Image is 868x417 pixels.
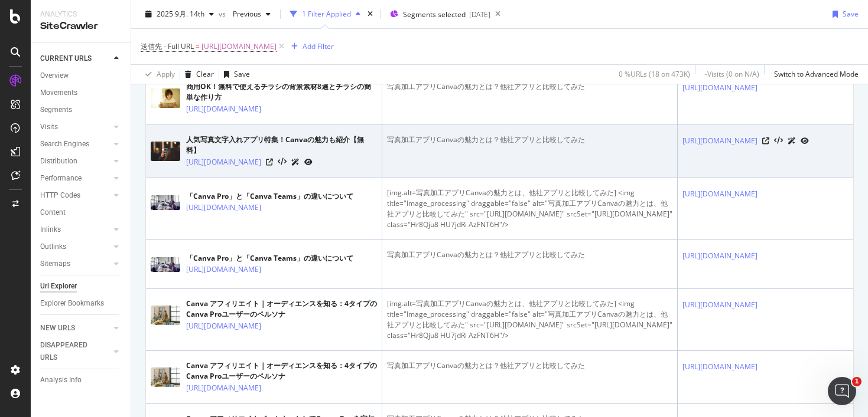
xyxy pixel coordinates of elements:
[180,65,214,84] button: Clear
[186,103,261,115] a: [URL][DOMAIN_NAME]
[228,5,275,24] button: Previous
[828,5,859,24] button: Save
[40,9,121,19] div: Analytics
[387,188,672,230] div: [img.alt=写真加工アプリCanvaの魅力とは、他社アプリと比較してみた] <img title="Image_processing" draggable="false" alt="写真加...
[769,65,859,84] button: Switch to Advanced Mode
[303,41,334,51] div: Add Filter
[682,250,758,262] a: [URL][DOMAIN_NAME]
[40,70,122,82] a: Overview
[151,142,180,161] img: main image
[40,104,72,116] div: Segments
[843,9,859,19] div: Save
[40,172,110,185] a: Performance
[40,322,75,334] div: NEW URLS
[40,374,122,386] a: Analysis Info
[285,5,365,24] button: 1 Filter Applied
[40,224,110,236] a: Inlinks
[186,156,261,168] a: [URL][DOMAIN_NAME]
[186,81,377,103] div: 商用OK！無料で使えるチラシの背景素材8選とチラシの簡単な作り方
[852,377,862,386] span: 1
[141,65,175,84] button: Apply
[186,264,261,275] a: [URL][DOMAIN_NAME]
[228,9,261,19] span: Previous
[387,134,672,145] div: 写真加工アプリCanvaの魅力とは？他社アプリと比較してみた
[40,189,110,202] a: HTTP Codes
[302,9,351,19] div: 1 Filter Applied
[40,70,69,82] div: Overview
[219,65,250,84] button: Save
[40,138,110,150] a: Search Engines
[196,41,200,51] span: =
[40,52,110,65] a: CURRENT URLS
[469,9,490,19] div: [DATE]
[201,38,277,55] span: [URL][DOMAIN_NAME]
[40,155,110,168] a: Distribution
[186,191,353,202] div: 「Canva Pro」と「Canva Teams」の違いについて
[762,137,769,145] a: Visit Online Page
[157,9,204,19] span: 2025 9月. 14th
[40,224,61,236] div: Inlinks
[40,138,89,150] div: Search Engines
[186,202,261,214] a: [URL][DOMAIN_NAME]
[186,360,377,382] div: Canva アフィリエイト｜オーディエンスを知る：4タイプのCanva Proユーザーのペルソナ
[141,5,219,24] button: 2025 9月. 14th
[40,339,100,364] div: DISAPPEARED URLS
[403,9,466,19] span: Segments selected
[287,40,334,54] button: Add Filter
[151,195,180,210] img: main image
[619,69,690,79] div: 0 % URLs ( 18 on 473K )
[40,87,77,99] div: Movements
[234,69,250,79] div: Save
[40,297,104,310] div: Explorer Bookmarks
[40,258,70,270] div: Sitemaps
[157,69,175,79] div: Apply
[385,5,490,24] button: Segments selected[DATE]
[186,382,261,394] a: [URL][DOMAIN_NAME]
[40,87,122,99] a: Movements
[788,134,796,147] a: AI Url Details
[40,206,66,219] div: Content
[219,9,228,19] span: vs
[387,360,672,371] div: 写真加工アプリCanvaの魅力とは？他社アプリと比較してみた
[774,69,859,79] div: Switch to Advanced Mode
[365,8,375,20] div: times
[387,298,672,341] div: [img.alt=写真加工アプリCanvaの魅力とは、他社アプリと比較してみた] <img title="Image_processing" draggable="false" alt="写真加...
[682,82,758,94] a: [URL][DOMAIN_NAME]
[387,81,672,92] div: 写真加工アプリCanvaの魅力とは？他社アプリと比較してみた
[40,280,122,293] a: Url Explorer
[291,156,300,168] a: AI Url Details
[186,253,353,264] div: 「Canva Pro」と「Canva Teams」の違いについて
[40,172,82,185] div: Performance
[40,104,122,116] a: Segments
[40,121,110,133] a: Visits
[682,135,758,147] a: [URL][DOMAIN_NAME]
[186,298,377,320] div: Canva アフィリエイト｜オーディエンスを知る：4タイプのCanva Proユーザーのペルソナ
[40,121,58,133] div: Visits
[186,134,377,156] div: 人気写真文字入れアプリ特集！Canvaの魅力も紹介【無料】
[387,249,672,260] div: 写真加工アプリCanvaの魅力とは？他社アプリと比較してみた
[40,155,77,168] div: Distribution
[304,156,313,168] a: URL Inspection
[682,361,758,373] a: [URL][DOMAIN_NAME]
[151,306,180,325] img: main image
[40,206,122,219] a: Content
[682,188,758,200] a: [URL][DOMAIN_NAME]
[151,367,180,387] img: main image
[774,137,783,145] button: View HTML Source
[186,320,261,332] a: [URL][DOMAIN_NAME]
[801,134,809,147] a: URL Inspection
[40,280,77,293] div: Url Explorer
[266,159,273,166] a: Visit Online Page
[40,374,82,386] div: Analysis Info
[40,339,110,364] a: DISAPPEARED URLS
[828,377,856,405] iframe: Intercom live chat
[141,41,194,51] span: 送信先 - Full URL
[40,241,66,253] div: Outlinks
[278,158,287,166] button: View HTML Source
[40,19,121,33] div: SiteCrawler
[705,69,759,79] div: - Visits ( 0 on N/A )
[682,299,758,311] a: [URL][DOMAIN_NAME]
[40,258,110,270] a: Sitemaps
[151,88,180,108] img: main image
[40,241,110,253] a: Outlinks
